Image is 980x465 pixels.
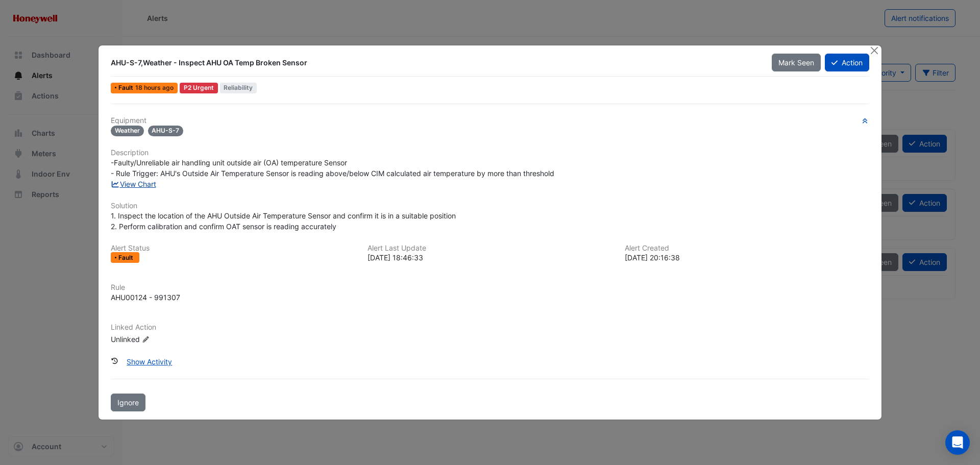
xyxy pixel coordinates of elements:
h6: Equipment [111,116,869,125]
span: Fault [118,255,135,261]
h6: Alert Created [625,244,869,253]
span: Wed 20-Aug-2025 18:46 AEST [135,84,174,91]
h6: Alert Status [111,244,355,253]
h6: Solution [111,202,869,210]
button: Close [869,45,879,56]
div: [DATE] 20:16:38 [625,252,869,263]
span: Ignore [117,398,139,407]
div: Unlinked [111,334,233,345]
h6: Alert Last Update [367,244,612,253]
span: AHU-S-7 [148,126,184,136]
span: -Faulty/Unreliable air handling unit outside air (OA) temperature Sensor - Rule Trigger: AHU's Ou... [111,158,554,178]
span: 1. Inspect the location of the AHU Outside Air Temperature Sensor and confirm it is in a suitable... [111,211,456,231]
fa-icon: Edit Linked Action [142,336,150,344]
button: Mark Seen [772,54,821,71]
div: AHU00124 - 991307 [111,292,180,303]
div: [DATE] 18:46:33 [367,252,612,263]
span: Reliability [220,83,257,93]
h6: Linked Action [111,323,869,332]
h6: Rule [111,283,869,292]
h6: Description [111,149,869,157]
div: P2 Urgent [180,83,218,93]
div: Open Intercom Messenger [945,430,970,455]
button: Action [825,54,869,71]
button: Ignore [111,394,145,411]
div: AHU-S-7,Weather - Inspect AHU OA Temp Broken Sensor [111,58,759,68]
span: Weather [111,126,144,136]
span: Mark Seen [778,58,814,67]
a: View Chart [111,180,156,188]
button: Show Activity [120,353,179,371]
span: Fault [118,85,135,91]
